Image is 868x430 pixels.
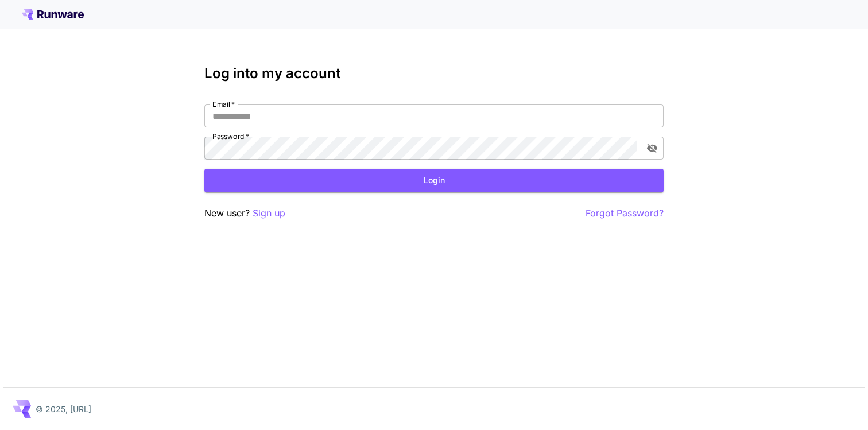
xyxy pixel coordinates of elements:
label: Password [212,131,249,141]
h3: Log into my account [204,65,664,82]
button: Forgot Password? [586,206,664,220]
button: Sign up [253,206,285,220]
p: New user? [204,206,285,220]
button: toggle password visibility [642,138,662,158]
label: Email [212,99,235,109]
button: Login [204,169,664,192]
p: © 2025, [URL] [36,403,91,415]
